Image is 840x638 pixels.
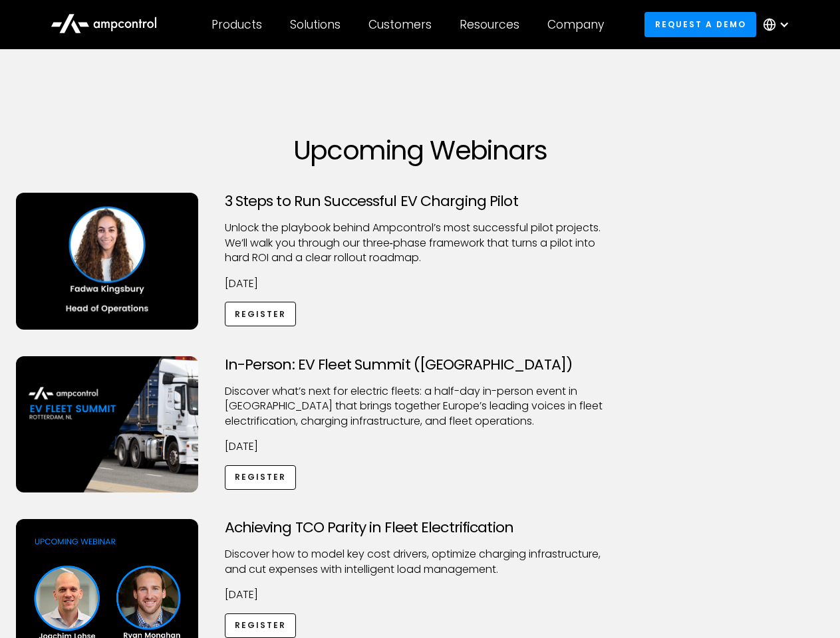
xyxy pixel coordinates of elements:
p: Discover how to model key cost drivers, optimize charging infrastructure, and cut expenses with i... [225,547,616,577]
a: Request a demo [644,12,756,37]
a: Register [225,302,297,326]
div: Resources [460,17,519,32]
div: Products [211,17,262,32]
div: Company [547,17,604,32]
p: Unlock the playbook behind Ampcontrol’s most successful pilot projects. We’ll walk you through ou... [225,221,616,265]
h3: 3 Steps to Run Successful EV Charging Pilot [225,193,616,210]
h3: In-Person: EV Fleet Summit ([GEOGRAPHIC_DATA]) [225,356,616,373]
p: ​Discover what’s next for electric fleets: a half-day in-person event in [GEOGRAPHIC_DATA] that b... [225,384,616,429]
h3: Achieving TCO Parity in Fleet Electrification [225,519,616,536]
a: Register [225,465,297,490]
div: Solutions [290,17,341,32]
a: Register [225,613,297,638]
p: [DATE] [225,276,616,291]
div: Customers [368,17,432,32]
p: [DATE] [225,587,616,602]
h1: Upcoming Webinars [16,134,825,166]
p: [DATE] [225,439,616,454]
